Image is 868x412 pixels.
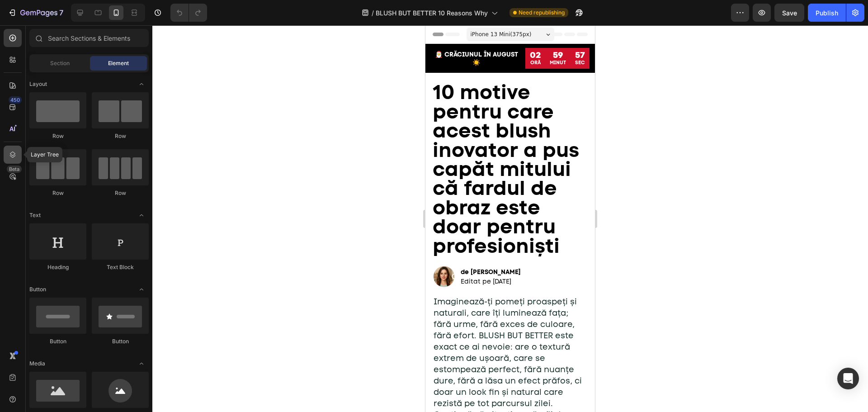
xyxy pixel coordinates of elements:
[7,166,22,173] div: Beta
[134,208,149,223] span: Toggle open
[108,59,129,67] span: Element
[29,189,86,197] div: Row
[816,8,838,18] div: Publish
[782,9,797,17] span: Save
[170,4,207,22] div: Undo/Redo
[92,263,149,271] div: Text Block
[425,25,595,412] iframe: Design area
[29,337,86,346] div: Button
[59,7,63,18] p: 7
[837,368,859,389] div: Open Intercom Messenger
[774,4,804,22] button: Save
[808,4,846,22] button: Publish
[29,285,46,294] span: Button
[134,356,149,371] span: Toggle open
[92,337,149,346] div: Button
[134,282,149,297] span: Toggle open
[376,8,488,18] span: BLUSH BUT BETTER 10 Reasons Why
[29,29,149,47] input: Search Sections & Elements
[29,211,41,219] span: Text
[92,132,149,140] div: Row
[29,132,86,140] div: Row
[9,96,22,104] div: 450
[29,263,86,271] div: Heading
[50,59,70,67] span: Section
[519,9,565,17] span: Need republishing
[134,77,149,91] span: Toggle open
[4,4,67,22] button: 7
[29,360,45,368] span: Media
[29,80,47,88] span: Layout
[8,271,156,406] span: Imaginează-ți pomeți proaspeți și naturali, care îți luminează fața; fără urme, fără exces de cul...
[372,8,374,18] span: /
[92,189,149,197] div: Row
